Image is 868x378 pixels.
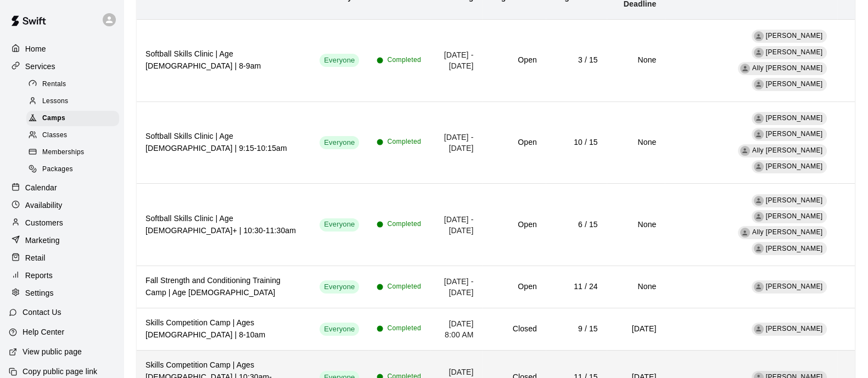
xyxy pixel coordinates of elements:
a: Reports [9,267,115,284]
span: Everyone [320,324,359,335]
div: Brett Armour [754,282,764,292]
div: Memberships [26,145,119,160]
h6: Closed [491,323,536,335]
td: [DATE] - [DATE] [430,266,482,308]
td: [DATE] - [DATE] [430,184,482,266]
div: This service is visible to all of your customers [320,54,359,67]
p: Retail [25,252,46,263]
span: [PERSON_NAME] [766,283,823,290]
span: Completed [387,137,421,148]
p: Reports [25,270,53,281]
div: Myah Arrieta [754,162,764,172]
span: Lessons [42,96,69,107]
h6: 3 / 15 [555,54,598,66]
div: Brett Armour [754,324,764,334]
div: Myah Arrieta [754,244,764,253]
a: Packages [26,161,124,178]
div: Ally Distler [740,64,750,74]
div: Marketing [9,232,115,249]
span: [PERSON_NAME] [766,212,823,220]
div: Camps [26,111,119,126]
span: Completed [387,281,421,292]
span: Camps [42,113,65,124]
div: Packages [26,162,119,177]
span: [PERSON_NAME] [766,80,823,88]
div: This service is visible to all of your customers [320,280,359,294]
h6: 6 / 15 [555,219,598,231]
div: This service is visible to all of your customers [320,136,359,149]
h6: None [615,137,657,149]
span: [PERSON_NAME] [766,196,823,204]
span: Rentals [42,79,66,90]
span: Everyone [320,282,359,292]
p: Settings [25,287,54,298]
h6: Softball Skills Clinic | Age [DEMOGRAPHIC_DATA] | 8-9am [145,48,302,72]
p: Services [25,61,55,72]
a: Camps [26,110,124,127]
p: Availability [25,200,63,211]
h6: None [615,219,657,231]
span: Completed [387,55,421,66]
span: Ally [PERSON_NAME] [752,64,823,72]
div: Myah Arrieta [754,80,764,89]
p: Calendar [25,182,57,193]
p: Marketing [25,235,60,246]
a: Settings [9,285,115,301]
div: Ally Distler [740,146,750,156]
span: [PERSON_NAME] [766,162,823,170]
h6: Fall Strength and Conditioning Training Camp | Age [DEMOGRAPHIC_DATA] [145,275,302,299]
span: Everyone [320,219,359,230]
h6: 10 / 15 [555,137,598,149]
span: [PERSON_NAME] [766,48,823,56]
td: [DATE] - [DATE] [430,101,482,184]
div: Calendar [9,179,115,196]
a: Memberships [26,144,124,161]
a: Customers [9,215,115,231]
span: [PERSON_NAME] [766,114,823,122]
a: Availability [9,197,115,213]
td: [DATE] 8:00 AM [430,308,482,351]
span: Everyone [320,138,359,148]
div: Jenna Salcido [754,212,764,222]
p: View public page [23,346,82,357]
a: Lessons [26,93,124,110]
span: Everyone [320,55,359,66]
div: Lessons [26,94,119,109]
a: Rentals [26,76,124,93]
span: Memberships [42,147,84,158]
span: [PERSON_NAME] [766,245,823,252]
p: Customers [25,217,63,228]
div: This service is visible to all of your customers [320,323,359,336]
a: Services [9,58,115,75]
p: Contact Us [23,307,61,318]
span: [PERSON_NAME] [766,32,823,40]
h6: None [615,281,657,293]
div: Ally Distler [740,228,750,238]
a: Home [9,41,115,57]
div: Rentals [26,77,119,92]
h6: Open [491,54,536,66]
h6: Open [491,219,536,231]
h6: Softball Skills Clinic | Age [DEMOGRAPHIC_DATA]+ | 10:30-11:30am [145,213,302,237]
span: Classes [42,130,67,141]
h6: [DATE] [615,323,657,335]
span: Packages [42,164,73,175]
h6: 11 / 24 [555,281,598,293]
div: Brett Armour [754,114,764,123]
span: [PERSON_NAME] [766,130,823,138]
span: Ally [PERSON_NAME] [752,228,823,236]
a: Retail [9,250,115,266]
h6: Softball Skills Clinic | Age [DEMOGRAPHIC_DATA] | 9:15-10:15am [145,131,302,155]
h6: Open [491,137,536,149]
p: Copy public page link [23,366,97,377]
span: Completed [387,323,421,334]
td: [DATE] - [DATE] [430,19,482,101]
div: Jenna Salcido [754,48,764,58]
p: Help Center [23,326,64,337]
